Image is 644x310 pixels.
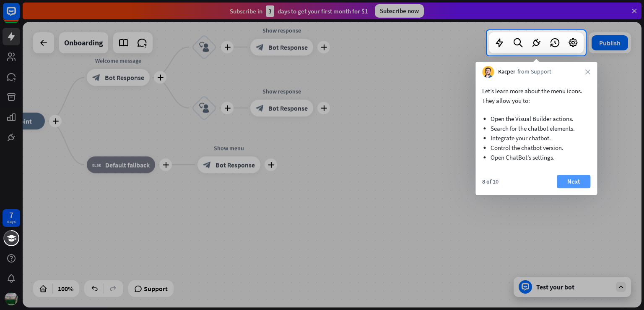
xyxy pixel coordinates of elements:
li: Search for the chatbot elements. [491,123,582,133]
span: Kacper [498,68,515,76]
button: Open LiveChat chat widget [7,3,32,29]
li: Open the Visual Builder actions. [491,114,582,123]
div: 8 of 10 [482,178,499,185]
button: Next [557,175,590,188]
li: Open ChatBot’s settings. [491,152,582,162]
i: close [585,69,590,74]
li: Integrate your chatbot. [491,133,582,143]
span: from Support [517,68,551,76]
p: Let’s learn more about the menu icons. They allow you to: [482,86,590,105]
li: Control the chatbot version. [491,143,582,152]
